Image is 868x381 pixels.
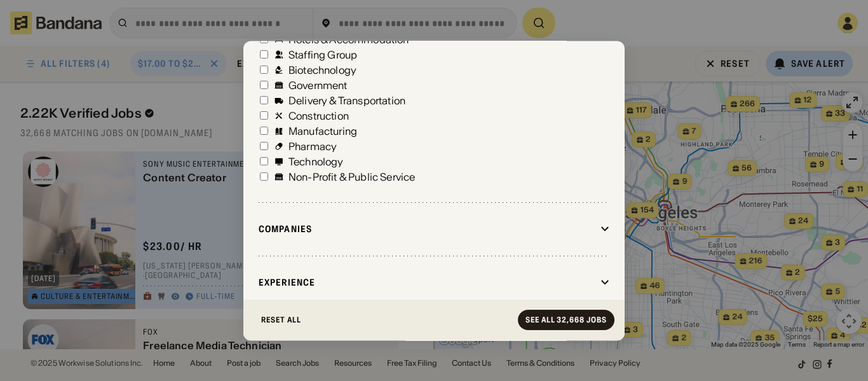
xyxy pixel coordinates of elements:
[288,80,348,90] div: Government
[288,111,349,121] div: Construction
[288,65,356,75] div: Biotechnology
[288,126,357,136] div: Manufacturing
[288,141,337,151] div: Pharmacy
[526,316,607,324] div: See all 32,668 jobs
[259,224,595,235] div: Companies
[288,50,357,60] div: Staffing Group
[288,172,415,182] div: Non-Profit & Public Service
[259,277,595,289] div: Experience
[288,34,409,45] div: Hotels & Accommodation
[288,156,344,167] div: Technology
[261,316,301,324] div: Reset All
[288,95,405,106] div: Delivery & Transportation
